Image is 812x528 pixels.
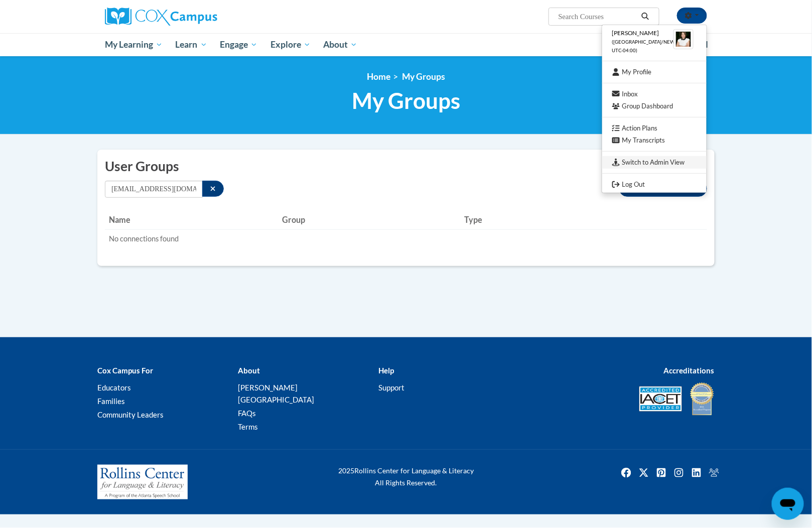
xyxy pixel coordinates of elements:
span: [PERSON_NAME] [612,29,659,37]
img: Facebook icon [618,465,634,481]
a: About [317,33,364,56]
a: Group Dashboard [602,100,707,112]
a: Educators [97,383,131,392]
a: My Transcripts [602,134,707,147]
b: Cox Campus For [97,366,153,375]
div: Main menu [90,33,722,56]
a: Instagram [671,465,687,481]
button: Search [638,11,653,23]
span: My Learning [105,39,163,51]
a: Explore [264,33,317,56]
span: 2025 [338,466,354,475]
a: Facebook [618,465,634,481]
a: Logout [602,178,707,191]
a: FAQs [238,409,256,418]
img: Accredited IACET® Provider [639,386,682,412]
img: Facebook group icon [706,465,722,481]
a: Switch to Admin View [602,156,707,169]
img: Pinterest icon [653,465,669,481]
img: Rollins Center for Language & Literacy - A Program of the Atlanta Speech School [97,465,188,500]
iframe: Button to launch messaging window [772,488,804,520]
span: My Groups [352,87,460,114]
a: Twitter [636,465,652,481]
img: IDA® Accredited [690,381,715,417]
input: Search Courses [558,11,638,23]
a: My Learning [98,33,169,56]
a: Pinterest [653,465,669,481]
input: Search by name [105,181,203,198]
span: Explore [270,39,311,51]
a: Engage [213,33,264,56]
th: Name [105,210,278,230]
b: Accreditations [664,366,715,375]
img: Cox Campus [105,8,217,26]
span: About [323,39,357,51]
a: Home [367,71,390,82]
button: Account Settings [677,8,707,24]
a: Action Plans [602,122,707,135]
span: Engage [220,39,257,51]
a: Terms [238,422,258,431]
img: LinkedIn icon [689,465,705,481]
b: About [238,366,260,375]
img: Learner Profile Avatar [673,29,694,49]
th: Group [278,210,460,230]
img: Twitter icon [636,465,652,481]
a: Community Leaders [97,410,164,419]
button: Search [202,181,224,197]
b: Help [378,366,394,375]
a: [PERSON_NAME][GEOGRAPHIC_DATA] [238,383,314,404]
a: Facebook Group [706,465,722,481]
span: My Groups [402,71,445,82]
span: ([GEOGRAPHIC_DATA]/New_York UTC-04:00) [612,39,691,53]
a: Linkedin [689,465,705,481]
span: Learn [176,39,207,51]
a: Learn [169,33,214,56]
h2: User Groups [105,157,707,176]
img: Instagram icon [671,465,687,481]
div: Rollins Center for Language & Literacy All Rights Reserved. [301,465,511,489]
a: Support [378,383,404,392]
td: No connections found [105,229,707,248]
a: My Profile [602,66,707,78]
a: Inbox [602,88,707,100]
th: Type [460,210,613,230]
a: Families [97,397,125,406]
